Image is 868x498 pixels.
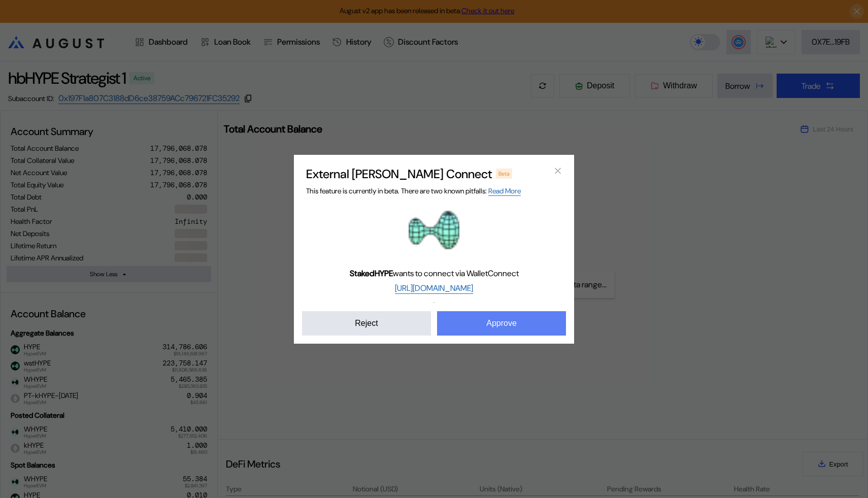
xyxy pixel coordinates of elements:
[437,311,566,336] button: Approve
[302,311,431,336] button: Reject
[488,186,521,196] a: Read More
[395,283,473,294] a: [URL][DOMAIN_NAME]
[409,205,459,255] img: StakedHYPE logo
[550,163,566,179] button: close modal
[306,166,492,182] h2: External [PERSON_NAME] Connect
[350,268,519,279] span: wants to connect via WalletConnect
[306,186,521,196] span: This feature is currently in beta. There are two known pitfalls:
[496,169,512,179] div: Beta
[350,268,393,279] b: StakedHYPE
